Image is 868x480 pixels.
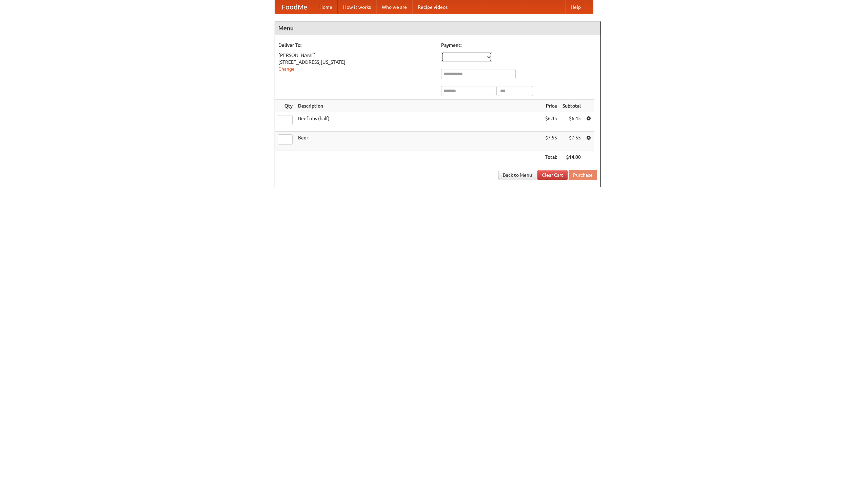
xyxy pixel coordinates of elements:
[275,100,295,112] th: Qty
[542,100,560,112] th: Price
[560,151,584,164] th: $14.00
[278,42,434,49] h5: Deliver To:
[412,0,453,14] a: Recipe videos
[542,112,560,132] td: $6.45
[314,0,338,14] a: Home
[560,132,584,151] td: $7.55
[498,170,536,180] a: Back to Menu
[295,132,542,151] td: Beer
[275,0,314,14] a: FoodMe
[278,66,295,72] a: Change
[560,100,584,112] th: Subtotal
[569,170,597,180] button: Purchase
[537,170,568,180] a: Clear Cart
[338,0,376,14] a: How it works
[542,132,560,151] td: $7.55
[278,59,434,65] div: [STREET_ADDRESS][US_STATE]
[441,42,597,49] h5: Payment:
[295,100,542,112] th: Description
[542,151,560,164] th: Total:
[560,112,584,132] td: $6.45
[278,52,434,59] div: [PERSON_NAME]
[275,21,600,35] h4: Menu
[295,112,542,132] td: Beef ribs (half)
[565,0,586,14] a: Help
[376,0,412,14] a: Who we are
